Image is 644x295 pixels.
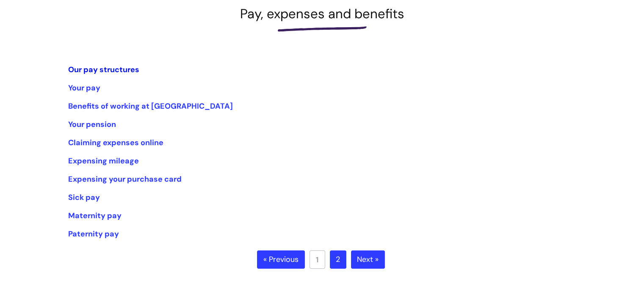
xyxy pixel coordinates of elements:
[351,250,385,269] a: Next »
[310,250,325,269] a: 1
[68,156,139,166] a: Expensing mileage
[257,250,305,269] a: « Previous
[68,211,122,221] a: Maternity pay
[68,83,100,93] a: Your pay
[68,119,116,129] a: Your pension
[68,65,139,75] a: Our pay structures
[68,6,576,22] h1: Pay, expenses and benefits
[330,250,346,269] a: 2
[68,138,163,148] a: Claiming expenses online
[68,101,233,111] a: Benefits of working at [GEOGRAPHIC_DATA]
[68,229,119,239] a: Paternity pay
[68,174,182,184] a: Expensing your purchase card
[68,192,100,202] a: Sick pay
